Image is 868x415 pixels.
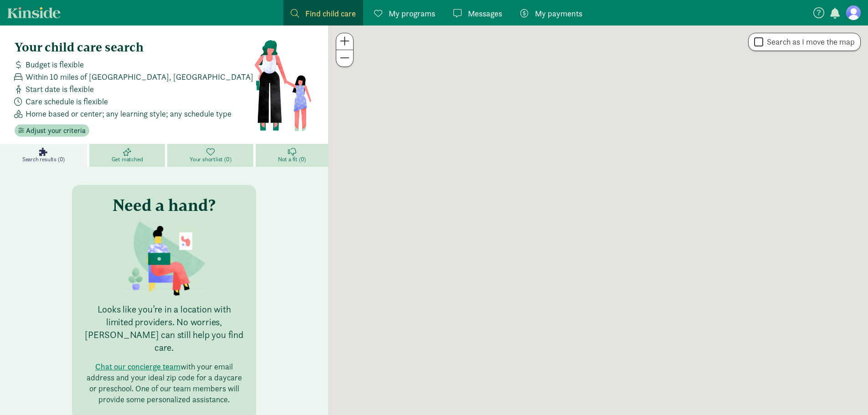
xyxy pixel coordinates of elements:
span: Not a fit (0) [278,156,306,163]
p: with your email address and your ideal zip code for a daycare or preschool. One of our team membe... [83,361,245,405]
span: Search results (0) [22,156,65,163]
span: Home based or center; any learning style; any schedule type [26,108,231,120]
p: Looks like you’re in a location with limited providers. No worries, [PERSON_NAME] can still help ... [83,303,245,354]
span: Start date is flexible [26,83,94,95]
label: Search as I move the map [763,36,855,47]
h4: Your child care search [15,40,254,55]
span: My payments [535,7,582,20]
span: Get matched [112,156,143,163]
a: Kinside [7,7,61,18]
span: Budget is flexible [26,58,84,71]
span: Messages [468,7,502,20]
span: Your shortlist (0) [190,156,231,163]
h3: Need a hand? [113,196,216,214]
span: Care schedule is flexible [26,95,108,108]
span: Find child care [305,7,356,20]
button: Adjust your criteria [15,124,89,137]
span: Adjust your criteria [26,125,86,136]
span: My programs [389,7,435,20]
a: Not a fit (0) [256,144,328,167]
button: Chat our concierge team [95,361,180,372]
span: Within 10 miles of [GEOGRAPHIC_DATA], [GEOGRAPHIC_DATA] [26,71,253,83]
a: Your shortlist (0) [167,144,256,167]
a: Get matched [89,144,167,167]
